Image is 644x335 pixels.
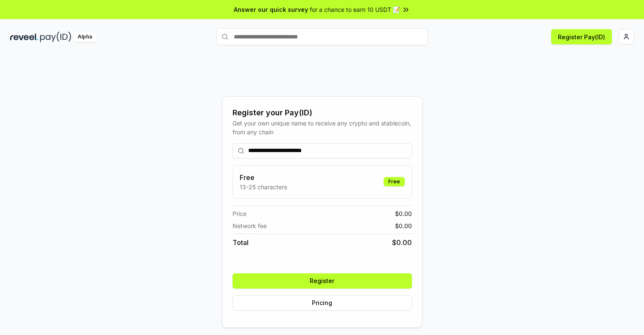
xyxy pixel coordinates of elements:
[392,237,412,248] span: $ 0.00
[395,221,412,230] span: $ 0.00
[40,32,71,42] img: pay_id
[310,5,400,14] span: for a chance to earn 10 USDT 📝
[233,237,249,248] span: Total
[551,29,612,44] button: Register Pay(ID)
[233,221,267,230] span: Network fee
[240,182,287,191] p: 13-25 characters
[384,177,405,186] div: Free
[395,209,412,218] span: $ 0.00
[233,107,412,119] div: Register your Pay(ID)
[233,119,412,136] div: Get your own unique name to receive any crypto and stablecoin, from any chain
[233,273,412,289] button: Register
[234,5,308,14] span: Answer our quick survey
[233,209,246,218] span: Price
[10,32,38,42] img: reveel_dark
[240,172,287,182] h3: Free
[233,295,412,310] button: Pricing
[73,32,97,42] div: Alpha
